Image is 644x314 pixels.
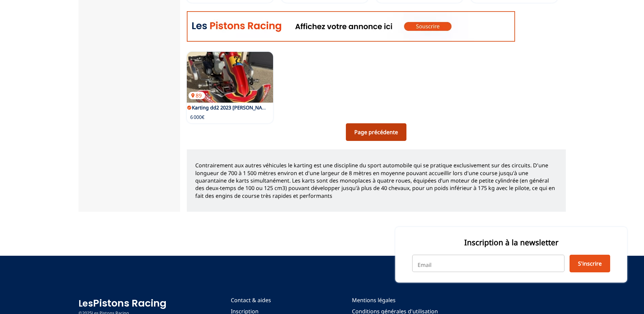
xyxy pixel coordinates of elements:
a: Karting dd2 2023 [PERSON_NAME] [192,104,271,111]
a: Mentions légales [352,296,438,304]
a: Contact & aides [231,296,288,304]
p: 6 000€ [190,114,204,121]
span: Les [79,297,93,310]
a: Page précédente [346,123,406,141]
button: S'inscrire [570,255,610,272]
p: 89 [188,92,205,99]
p: Contrairement aux autres véhicules le karting est une discipline du sport automobile qui se prati... [195,162,557,200]
img: Karting dd2 2023 OTK Gillard [187,52,273,103]
a: LesPistons Racing [79,296,166,310]
a: Karting dd2 2023 OTK Gillard89 [187,52,273,103]
input: Email [412,255,564,272]
p: Inscription à la newsletter [412,237,610,248]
